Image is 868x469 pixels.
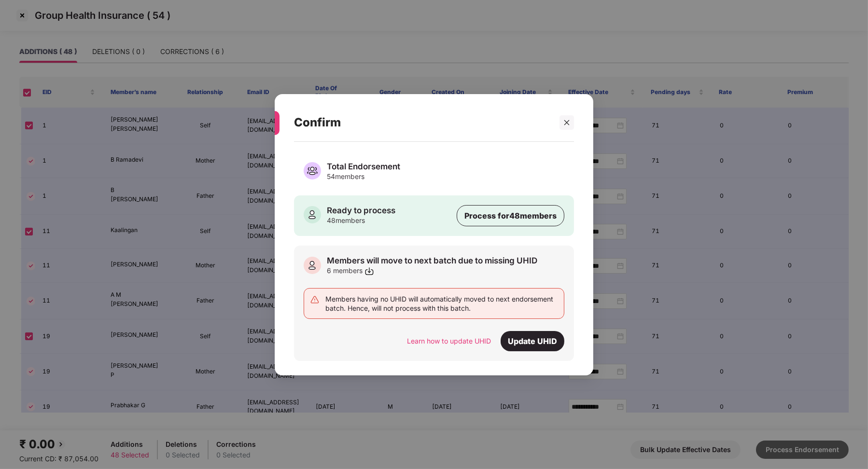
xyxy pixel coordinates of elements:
[327,171,400,180] div: 54 members
[407,335,491,346] div: Learn how to update UHID
[327,265,537,276] div: 6 members
[310,295,320,304] img: svg+xml;base64,PHN2ZyBpZD0iRGFuZ2VyLTMyeDMyIiB4bWxucz0iaHR0cDovL3d3dy53My5vcmcvMjAwMC9zdmciIHdpZH...
[501,331,564,351] div: Update UHID
[304,162,321,179] img: total lives
[327,255,537,265] div: Members will move to next batch due to missing UHID
[327,205,395,215] div: Ready to process
[364,266,374,276] img: svg+xml;base64,PHN2ZyBpZD0iRG93bmxvYWQtMzJ4MzIiIHhtbG5zPSJodHRwOi8vd3d3LnczLm9yZy8yMDAwL3N2ZyIgd2...
[304,206,321,223] img: ready to process lives
[457,205,564,226] div: Process for 48 members
[304,257,321,274] img: missing uhid members icon
[327,215,395,224] div: 48 members
[294,104,551,141] div: Confirm
[327,161,400,171] div: Total Endorsement
[325,294,558,312] div: Members having no UHID will automatically moved to next endorsement batch. Hence, will not proces...
[563,119,570,125] span: close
